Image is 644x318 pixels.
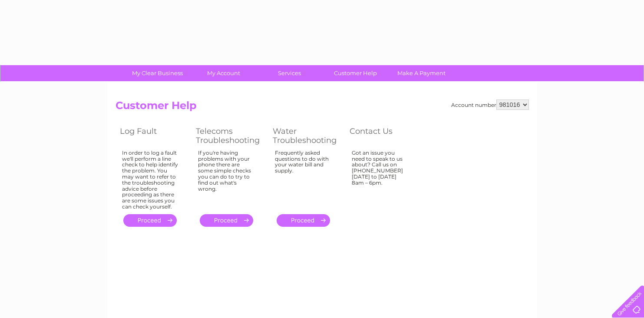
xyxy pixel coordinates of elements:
th: Log Fault [116,124,192,147]
a: Customer Help [320,65,391,81]
a: My Clear Business [122,65,193,81]
a: . [123,214,177,227]
th: Telecoms Troubleshooting [192,124,268,147]
th: Contact Us [345,124,421,147]
div: If you're having problems with your phone there are some simple checks you can do to try to find ... [198,150,255,206]
div: In order to log a fault we'll perform a line check to help identify the problem. You may want to ... [122,150,178,210]
a: Services [254,65,325,81]
div: Account number [451,99,529,110]
div: Frequently asked questions to do with your water bill and supply. [275,150,332,206]
a: . [200,214,253,227]
h2: Customer Help [116,99,529,116]
a: Make A Payment [386,65,457,81]
a: My Account [188,65,259,81]
a: . [277,214,330,227]
div: Got an issue you need to speak to us about? Call us on [PHONE_NUMBER] [DATE] to [DATE] 8am – 6pm. [352,150,408,206]
th: Water Troubleshooting [268,124,345,147]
